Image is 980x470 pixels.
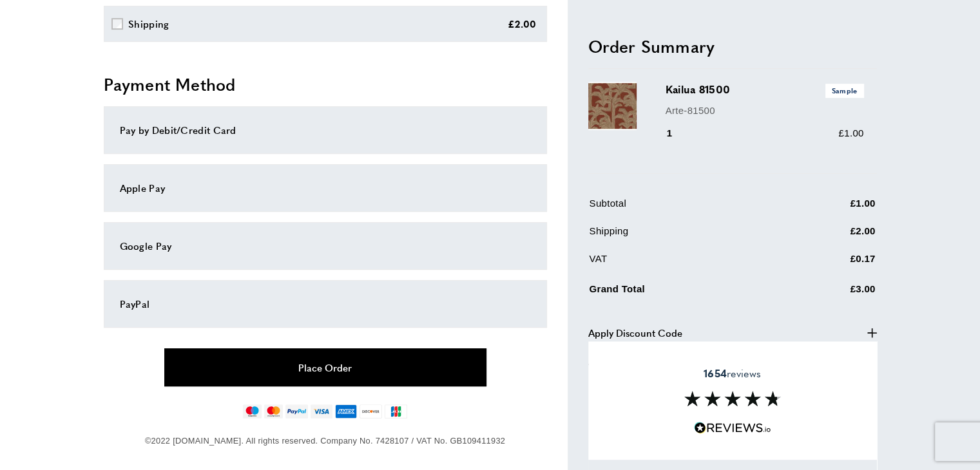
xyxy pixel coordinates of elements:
span: ©2022 [DOMAIN_NAME]. All rights reserved. Company No. 7428107 / VAT No. GB109411932 [145,436,505,446]
span: reviews [704,367,761,380]
p: Arte-81500 [666,103,864,118]
td: £2.00 [787,224,876,249]
img: jcb [385,404,407,418]
td: £3.00 [787,279,876,307]
img: maestro [243,404,262,418]
div: PayPal [120,296,531,312]
span: Apply Discount Code [588,325,682,341]
img: Kailua 81500 [588,82,637,131]
img: Reviews.io 5 stars [694,422,771,434]
td: Subtotal [590,196,785,221]
div: 1 [666,126,691,142]
button: Place Order [164,348,486,386]
div: Google Pay [120,238,531,254]
td: Grand Total [590,279,785,307]
img: paypal [285,404,308,418]
h3: Kailua 81500 [666,82,864,98]
div: Shipping [128,16,169,32]
div: Pay by Debit/Credit Card [120,122,531,138]
span: Sample [825,84,864,98]
img: discover [360,404,382,418]
div: £2.00 [508,16,537,32]
td: £1.00 [787,196,876,221]
img: mastercard [264,404,283,418]
h2: Order Summary [588,35,877,58]
td: Shipping [590,224,785,249]
h2: Payment Method [104,73,547,96]
img: visa [311,404,332,418]
td: £0.17 [787,252,876,277]
img: american-express [335,404,358,418]
div: Apple Pay [120,180,531,196]
td: VAT [590,252,785,277]
strong: 1654 [704,366,727,381]
span: £1.00 [838,128,863,139]
img: Reviews section [684,391,781,406]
